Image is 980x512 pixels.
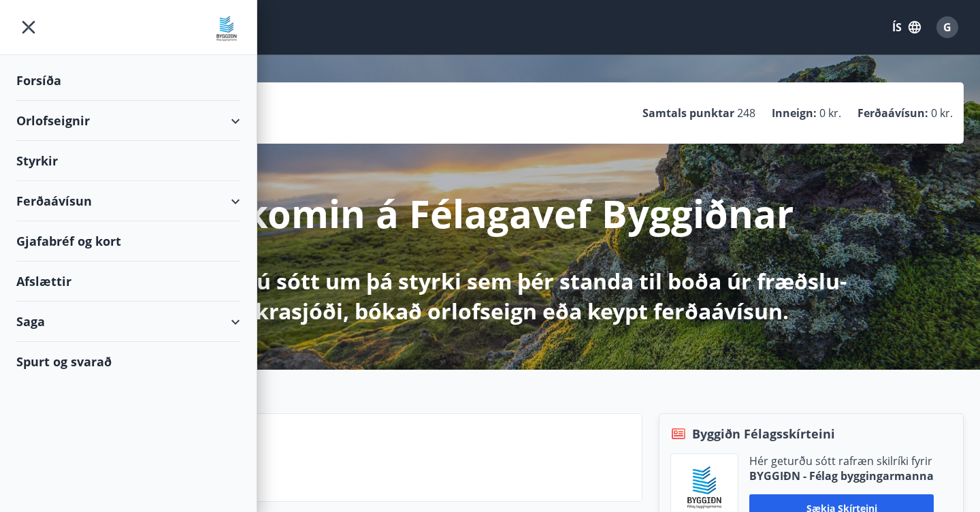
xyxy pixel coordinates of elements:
p: Ferðaávísun : [857,106,928,121]
button: menu [16,15,41,39]
span: 248 [737,106,755,121]
div: Ferðaávísun [16,181,240,221]
p: Samtals punktar [642,106,734,121]
p: BYGGIÐN - Félag byggingarmanna [749,468,934,483]
div: Gjafabréf og kort [16,221,240,261]
p: Hér getur þú sótt um þá styrki sem þér standa til boða úr fræðslu- og sjúkrasjóði, bókað orlofsei... [131,266,849,326]
span: 0 kr. [931,106,953,121]
span: 0 kr. [819,106,841,121]
img: union_logo [213,15,240,42]
div: Afslættir [16,261,240,302]
div: Saga [16,302,240,342]
img: BKlGVmlTW1Qrz68WFGMFQUcXHWdQd7yePWMkvn3i.png [681,464,728,511]
div: Orlofseignir [16,101,240,141]
div: Styrkir [16,141,240,181]
div: Forsíða [16,61,240,101]
button: G [931,11,964,44]
p: Inneign : [772,106,817,121]
p: Hér geturðu sótt rafræn skilríki fyrir [749,453,934,468]
span: G [943,20,951,35]
p: Næstu helgi [116,448,631,471]
p: Velkomin á Félagavef Byggiðnar [186,187,794,239]
span: Byggiðn Félagsskírteini [692,425,835,443]
div: Spurt og svarað [16,342,240,381]
button: ÍS [885,15,928,39]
